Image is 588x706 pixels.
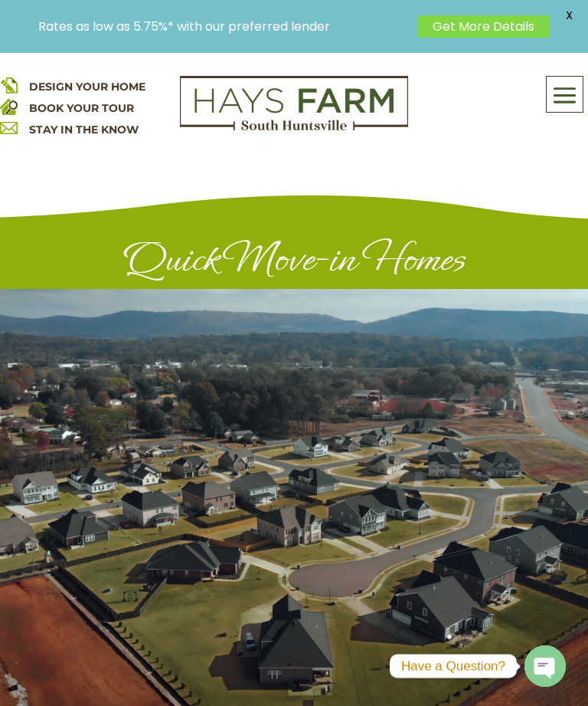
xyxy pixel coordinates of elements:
[29,123,139,136] a: STAY IN THE KNOW
[38,19,410,34] p: Rates as low as 5.75%* with our preferred lender
[29,80,145,94] a: DESIGN YOUR HOME
[417,15,550,38] a: Get More Details
[180,120,408,134] a: hays farm homes huntsville development
[557,4,580,27] span: X
[180,76,408,131] img: Logo
[29,101,134,115] a: BOOK YOUR TOUR
[59,236,529,289] h1: Quick Move-in Homes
